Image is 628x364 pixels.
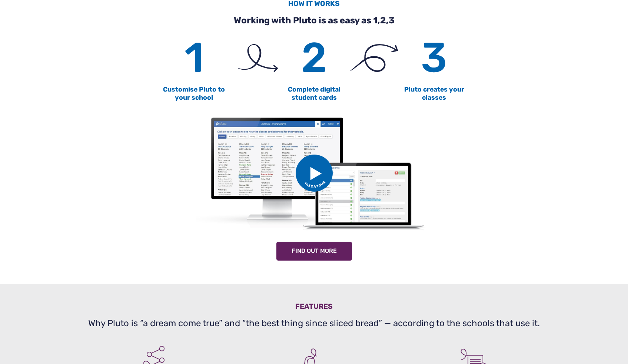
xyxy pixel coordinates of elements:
[259,86,370,101] h4: Complete digital student cards
[276,242,352,261] a: Find out more
[379,33,490,83] h6: 3
[350,44,398,72] img: arrow_2.svg
[238,44,278,72] img: arrow_1.svg
[296,155,333,192] img: btn_take_tour.svg
[139,86,250,101] h4: Customise Pluto to your school
[79,317,550,330] p: Why Pluto is “a dream come true” and “the best thing since sliced bread” — according to the schoo...
[379,86,490,101] h4: Pluto creates your classes
[79,302,550,314] h3: Features
[139,33,250,83] h6: 1
[234,15,395,26] b: Working with Pluto is as easy as 1,2,3
[259,33,370,83] h6: 2
[195,110,433,236] img: Overview video of Pluto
